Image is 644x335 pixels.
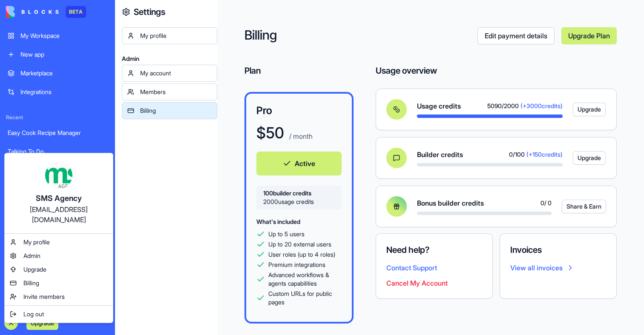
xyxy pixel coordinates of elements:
div: Easy Cook Recipe Manager [8,129,107,137]
span: Log out [23,310,44,318]
a: My profile [6,235,111,249]
a: Billing [6,276,111,290]
span: Recent [3,114,112,121]
a: SMS Agency[EMAIL_ADDRESS][DOMAIN_NAME] [6,155,111,232]
div: Talking To Do [8,147,107,156]
a: Invite members [6,290,111,304]
div: SMS Agency [13,192,104,204]
span: Upgrade [23,265,46,274]
span: Invite members [23,292,65,301]
img: logo_transparent_kimjut.jpg [45,162,72,189]
span: Billing [23,279,39,287]
a: Admin [6,249,111,263]
span: Admin [23,252,40,260]
div: [EMAIL_ADDRESS][DOMAIN_NAME] [13,204,104,225]
a: Upgrade [6,263,111,276]
span: My profile [23,238,50,246]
